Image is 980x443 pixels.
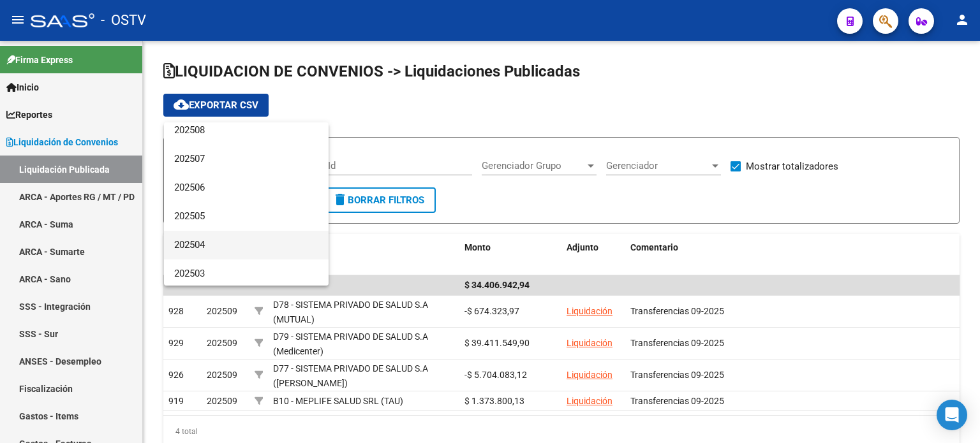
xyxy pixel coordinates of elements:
span: 202508 [174,116,318,145]
span: 202505 [174,202,318,231]
span: 202504 [174,231,318,259]
span: 202503 [174,259,318,288]
span: 202507 [174,145,318,173]
span: 202506 [174,173,318,202]
div: Open Intercom Messenger [937,400,967,430]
